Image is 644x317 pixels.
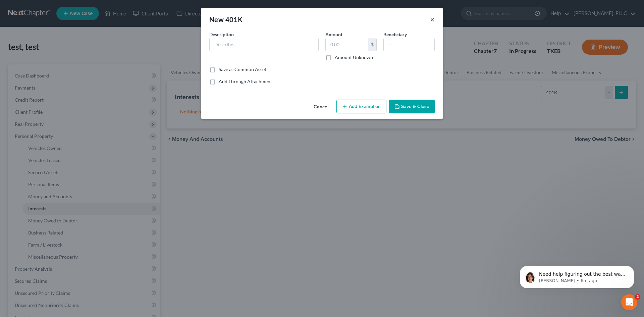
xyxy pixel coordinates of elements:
label: Save as Common Asset [219,66,266,73]
span: Need help figuring out the best way to enter your client's income? Here's a quick article to show... [29,19,116,58]
label: Beneficiary [383,31,407,38]
span: Description [209,32,234,37]
div: New 401K [209,15,243,24]
div: $ [368,38,376,51]
button: Add Exemption [336,100,386,114]
button: Save & Close [389,100,435,114]
span: 2 [635,294,640,300]
label: Amount Unknown [335,54,373,61]
input: 0.00 [326,38,368,51]
p: Message from Emma, sent 6m ago [29,26,116,32]
input: -- [384,38,434,51]
button: × [430,15,435,23]
input: Describe... [210,38,318,51]
label: Amount [325,31,342,38]
iframe: Intercom live chat [621,294,637,310]
button: Cancel [308,100,334,114]
label: Add Through Attachment [219,78,272,85]
iframe: Intercom notifications message [510,252,644,299]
